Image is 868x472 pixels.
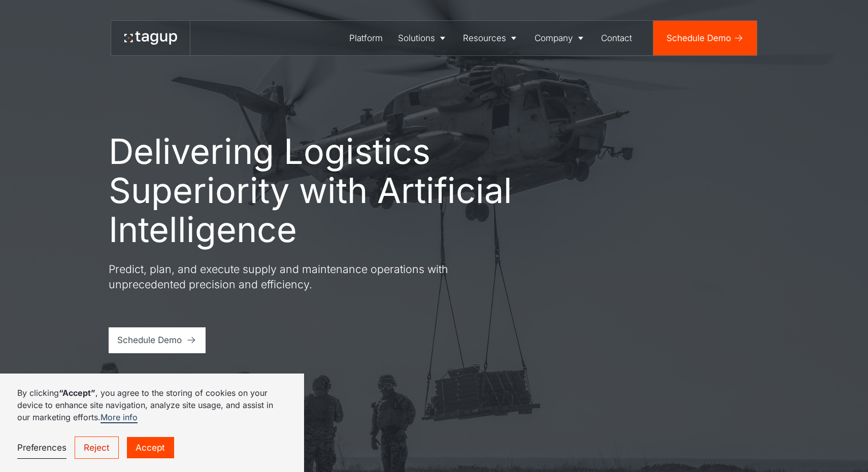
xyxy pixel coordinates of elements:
div: Resources [463,31,506,45]
p: Predict, plan, and execute supply and maintenance operations with unprecedented precision and eff... [109,262,474,292]
h1: Delivering Logistics Superiority with Artificial Intelligence [109,132,535,249]
div: Platform [349,31,383,45]
div: Company [535,31,573,45]
a: More info [101,412,138,423]
a: Schedule Demo [109,327,206,353]
a: Contact [594,21,640,55]
a: Reject [75,436,119,459]
a: Solutions [390,21,456,55]
p: By clicking , you agree to the storing of cookies on your device to enhance site navigation, anal... [17,387,286,423]
div: Solutions [398,31,435,45]
div: Contact [601,31,632,45]
a: Platform [342,21,390,55]
a: Schedule Demo [653,21,757,55]
div: Schedule Demo [666,31,731,45]
div: Schedule Demo [117,333,182,347]
strong: “Accept” [59,388,95,398]
a: Company [527,21,594,55]
a: Accept [127,437,174,459]
a: Resources [455,21,527,55]
a: Preferences [17,436,66,459]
